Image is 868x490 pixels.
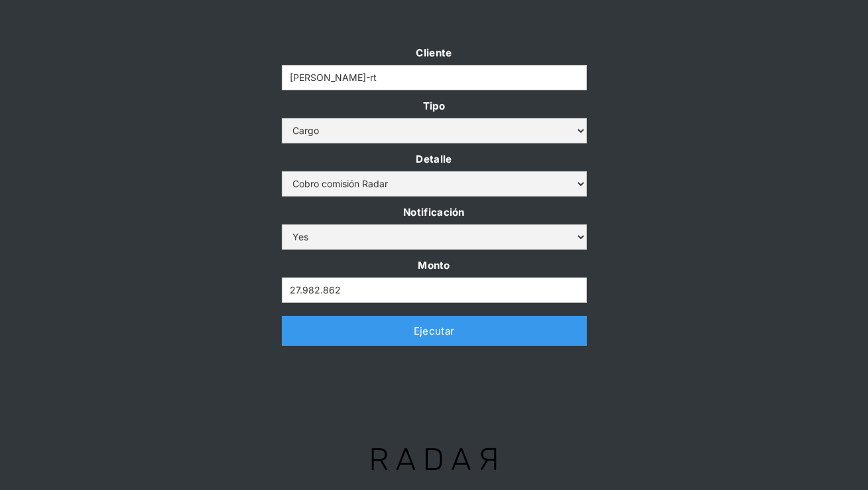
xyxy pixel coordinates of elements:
input: Example Text [282,65,587,90]
form: Form [282,44,587,303]
a: Ejecutar [282,316,587,346]
label: Tipo [282,97,587,115]
label: Cliente [282,44,587,62]
label: Monto [282,256,587,274]
label: Detalle [282,150,587,168]
label: Notificación [282,203,587,221]
input: Monto [282,278,587,303]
